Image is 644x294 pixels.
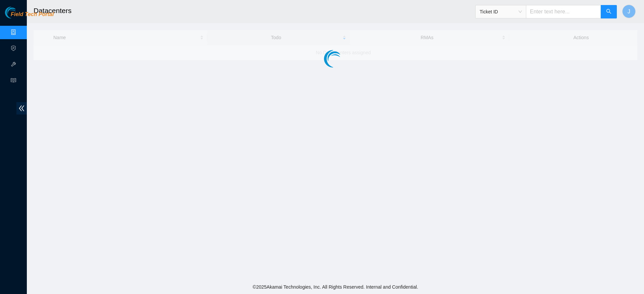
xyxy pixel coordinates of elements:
span: Ticket ID [480,7,522,17]
footer: © 2025 Akamai Technologies, Inc. All Rights Reserved. Internal and Confidential. [27,280,644,294]
span: read [11,75,16,88]
span: J [628,7,630,16]
span: Field Tech Portal [11,11,54,18]
button: J [622,5,636,18]
img: Akamai Technologies [5,7,34,18]
span: search [606,9,611,15]
button: search [601,5,617,18]
a: Akamai TechnologiesField Tech Portal [5,12,54,21]
span: double-left [16,102,27,115]
input: Enter text here... [526,5,601,18]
